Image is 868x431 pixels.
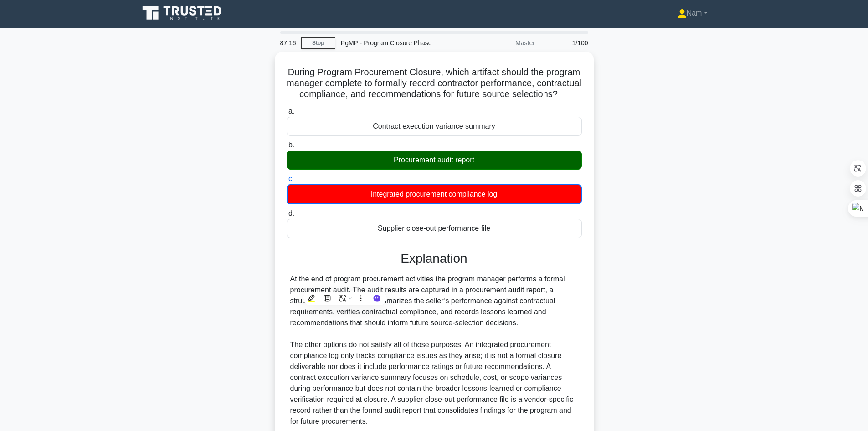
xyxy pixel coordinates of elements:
div: At the end of program procurement activities the program manager performs a formal procurement au... [290,274,578,427]
span: c. [288,175,294,182]
span: a. [288,107,294,115]
div: Procurement audit report [287,151,582,170]
a: Nam [656,4,729,22]
div: PgMP - Program Closure Phase [335,34,461,52]
h5: During Program Procurement Closure, which artifact should the program manager complete to formall... [286,67,583,100]
div: Integrated procurement compliance log [287,184,582,204]
div: Contract execution variance summary [287,117,582,136]
h3: Explanation [292,251,576,266]
div: Master [461,34,540,52]
div: 87:16 [275,34,301,52]
a: Stop [301,37,335,49]
div: 1/100 [540,34,594,52]
div: Supplier close-out performance file [287,219,582,238]
span: d. [288,209,294,217]
span: b. [288,141,294,149]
